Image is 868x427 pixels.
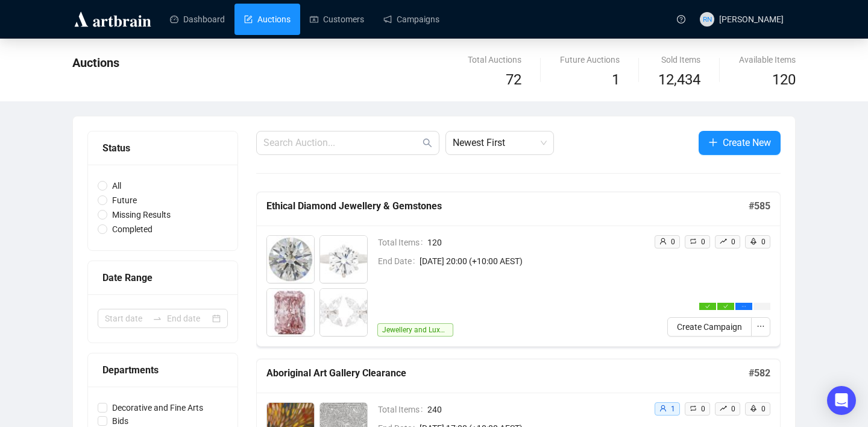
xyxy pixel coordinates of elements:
span: 0 [761,405,766,413]
span: to [153,314,162,323]
span: 0 [731,405,735,413]
h5: Aboriginal Art Gallery Clearance [266,366,749,381]
span: 0 [671,238,675,246]
img: 1_1.jpg [267,236,314,283]
span: question-circle [677,15,685,24]
h5: Ethical Diamond Jewellery & Gemstones [266,199,749,213]
span: 0 [761,238,766,246]
span: Future [107,194,142,207]
button: Create New [699,131,781,155]
a: Customers [310,4,364,35]
a: Dashboard [170,4,225,35]
img: 4_1.jpg [320,289,367,336]
span: 240 [427,403,644,416]
a: Auctions [244,4,291,35]
span: RN [702,13,712,25]
div: Available Items [739,53,796,66]
h5: # 585 [749,199,770,213]
input: Start date [105,312,148,325]
span: Total Items [378,403,427,416]
h5: # 582 [749,366,770,381]
span: swap-right [153,314,162,323]
div: Future Auctions [560,53,620,66]
span: Completed [107,223,157,236]
a: Ethical Diamond Jewellery & Gemstones#585Total Items120End Date[DATE] 20:00 (+10:00 AEST)Jeweller... [256,192,781,347]
span: Jewellery and Luxury [377,323,453,337]
button: Create Campaign [667,317,752,337]
span: End Date [378,255,420,268]
span: user [659,238,667,245]
div: Date Range [102,270,223,285]
a: Campaigns [383,4,439,35]
div: Status [102,141,223,156]
span: rise [720,238,727,245]
div: Open Intercom Messenger [827,386,856,415]
span: rocket [750,238,757,245]
span: rise [720,405,727,412]
input: End date [167,312,210,325]
span: 12,434 [658,69,700,92]
span: All [107,179,126,192]
div: Sold Items [658,53,700,66]
span: Decorative and Fine Arts [107,401,208,414]
div: Departments [102,362,223,378]
span: 120 [427,236,644,249]
img: 3_1.jpg [267,289,314,336]
span: user [659,405,667,412]
img: 2_1.jpg [320,236,367,283]
span: 120 [772,71,796,88]
input: Search Auction... [263,136,420,150]
span: 72 [506,71,521,88]
span: Create New [723,135,771,150]
span: [DATE] 20:00 (+10:00 AEST) [420,255,644,268]
span: retweet [690,405,697,412]
span: 0 [701,405,705,413]
span: [PERSON_NAME] [719,14,784,24]
span: Create Campaign [677,320,742,334]
span: search [423,138,432,148]
img: logo [72,10,153,29]
span: 0 [701,238,705,246]
span: 1 [671,405,675,413]
span: check [705,304,710,309]
span: rocket [750,405,757,412]
span: Total Items [378,236,427,249]
span: Auctions [72,55,119,70]
span: plus [708,138,718,147]
span: ellipsis [741,304,746,309]
span: Missing Results [107,208,175,221]
span: retweet [690,238,697,245]
span: check [723,304,728,309]
span: 0 [731,238,735,246]
span: 1 [612,71,620,88]
span: ellipsis [756,322,765,331]
span: Newest First [453,131,547,154]
div: Total Auctions [468,53,521,66]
